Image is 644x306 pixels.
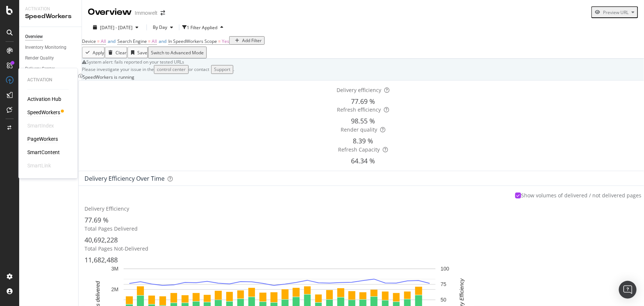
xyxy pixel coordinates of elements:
[27,109,60,116] a: SpeedWorkers
[27,122,54,130] div: SmartIndex
[101,38,106,44] span: All
[168,38,217,44] span: In SpeedWorkers Scope
[591,6,638,18] button: Preview URL
[150,24,167,30] span: By Day
[93,50,104,56] div: Apply
[351,156,375,165] span: 64.34 %
[25,44,66,51] div: Inventory Monitoring
[82,65,644,74] div: Please investigate your issue in the or contact .
[25,12,76,21] div: SpeedWorkers
[337,86,381,93] span: Delivery efficiency
[135,9,158,17] div: Immowelt
[85,225,138,232] span: Total Pages Delivered
[161,10,165,16] div: arrow-right-arrow-left
[337,106,381,113] span: Refresh efficiency
[111,266,118,272] text: 3M
[116,50,127,56] div: Clear
[603,9,628,16] div: Preview URL
[25,33,76,41] a: Overview
[341,126,377,133] span: Render quality
[338,146,380,153] span: Refresh Capacity
[82,47,105,58] button: Apply
[25,44,76,51] a: Inventory Monitoring
[25,54,76,62] a: Render Quality
[85,175,165,182] div: Delivery Efficiency over time
[25,6,76,12] div: Activation
[218,38,221,44] span: =
[86,59,644,65] div: System alert: fails reported on your tested URLs
[117,38,147,44] span: Search Engine
[351,116,375,125] span: 98.55 %
[85,215,109,224] span: 77.69 %
[214,66,230,72] div: Support
[157,66,186,72] div: control center
[127,47,148,58] button: Save
[82,59,644,74] div: warning banner
[97,38,100,44] span: =
[229,36,265,45] button: Add Filter
[27,96,61,103] a: Activation Hub
[182,21,226,33] button: 1 Filter Applied
[27,77,69,84] div: Activation
[88,6,132,18] div: Overview
[27,149,60,156] a: SmartContent
[85,245,148,252] span: Total Pages Not-Delivered
[148,47,207,58] button: Switch to Advanced Mode
[105,47,127,58] button: Clear
[25,65,76,73] a: Delivery Center
[152,38,157,44] span: All
[242,37,262,44] div: Add Filter
[82,38,96,44] span: Device
[85,205,129,212] span: Delivery Efficiency
[154,65,189,74] button: control center
[619,281,637,299] div: Open Intercom Messenger
[85,255,118,264] span: 11,682,488
[88,24,144,31] button: [DATE] - [DATE]
[100,24,132,31] span: [DATE] - [DATE]
[137,50,147,56] div: Save
[441,281,447,287] text: 75
[159,38,166,44] span: and
[441,266,450,272] text: 100
[85,235,118,244] span: 40,692,228
[83,74,134,80] div: SpeedWorkers is running
[27,162,51,170] div: SmartLink
[353,136,373,145] span: 8.39 %
[151,50,204,56] div: Switch to Advanced Mode
[187,24,217,31] div: 1 Filter Applied
[27,136,58,143] a: PageWorkers
[351,97,375,106] span: 77.69 %
[111,286,118,292] text: 2M
[211,65,233,74] button: Support
[108,38,116,44] span: and
[25,54,54,62] div: Render Quality
[441,296,447,302] text: 50
[222,38,229,44] span: Yes
[521,192,641,199] div: Show volumes of delivered / not delivered pages
[25,65,55,73] div: Delivery Center
[148,38,151,44] span: =
[25,33,43,41] div: Overview
[150,21,176,33] button: By Day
